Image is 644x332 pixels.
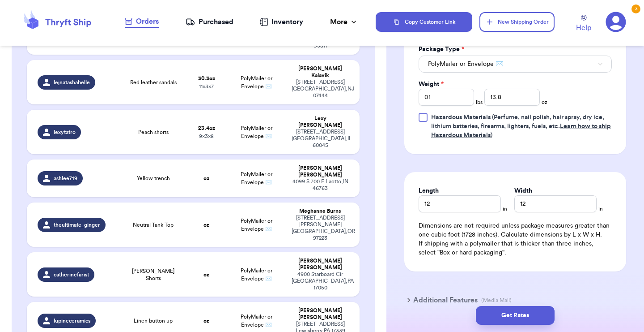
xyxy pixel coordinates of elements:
span: Yellow trench [137,175,170,182]
span: PolyMailer or Envelope ✉️ [241,125,272,139]
div: Orders [125,16,159,27]
span: lexytatro [54,129,76,136]
span: catherinefarist [54,271,89,278]
span: PolyMailer or Envelope ✉️ [241,172,272,185]
span: Peach shorts [138,129,169,136]
button: New Shipping Order [479,12,555,32]
div: [STREET_ADDRESS][PERSON_NAME] [GEOGRAPHIC_DATA] , OR 97223 [292,215,349,241]
span: Linen button up [134,317,173,324]
span: theultimate_ginger [54,221,100,229]
button: Copy Customer Link [376,12,472,32]
div: Dimensions are not required unless package measures greater than one cubic foot (1728 inches). Ca... [419,221,612,257]
strong: 23.4 oz [198,125,215,131]
div: [PERSON_NAME] [PERSON_NAME] [292,258,349,271]
span: Red leather sandals [130,79,177,86]
span: in [598,205,603,212]
span: Hazardous Materials [431,114,491,121]
span: [PERSON_NAME] Shorts [125,267,181,282]
span: Neutral Tank Top [133,221,174,229]
div: Lexy [PERSON_NAME] [292,115,349,129]
button: PolyMailer or Envelope ✉️ [419,56,612,73]
span: PolyMailer or Envelope ✉️ [241,76,272,89]
div: More [330,17,358,27]
div: 4099 S 700 E Laotto , IN 46763 [292,178,349,192]
strong: oz [203,176,209,181]
a: Purchased [186,17,233,27]
span: oz [542,99,547,106]
label: Length [419,186,439,195]
div: [STREET_ADDRESS] [GEOGRAPHIC_DATA] , IL 60045 [292,129,349,149]
div: [PERSON_NAME] [PERSON_NAME] [292,165,349,178]
div: [STREET_ADDRESS] [GEOGRAPHIC_DATA] , NJ 07444 [292,79,349,99]
span: PolyMailer or Envelope ✉️ [241,314,272,328]
span: Help [576,22,591,33]
div: 3 [631,4,640,13]
button: Get Rates [476,306,555,325]
span: 9 x 3 x 8 [199,134,214,139]
a: 3 [606,12,626,32]
div: 4900 Starboard Cir [GEOGRAPHIC_DATA] , PA 17050 [292,271,349,291]
a: Help [576,15,591,33]
span: PolyMailer or Envelope ✉️ [428,60,503,69]
span: PolyMailer or Envelope ✉️ [241,268,272,281]
div: [PERSON_NAME] [PERSON_NAME] [292,307,349,321]
label: Weight [419,80,444,89]
span: lupineceramics [54,317,90,324]
div: [PERSON_NAME] Kalavik [292,65,349,79]
div: Meghanne Burns [292,208,349,215]
span: ashlee719 [54,175,77,182]
p: If shipping with a polymailer that is thicker than three inches, select "Box or hard packaging". [419,239,612,257]
span: in [503,205,507,212]
span: 11 x 3 x 7 [199,84,214,89]
strong: 30.3 oz [198,76,215,81]
label: Width [514,186,532,195]
h3: Additional Features [413,295,478,306]
strong: oz [203,222,209,228]
a: Inventory [260,17,303,27]
span: PolyMailer or Envelope ✉️ [241,218,272,232]
p: (Media Mail) [481,297,512,304]
span: lbs [476,99,483,106]
strong: oz [203,318,209,323]
a: Orders [125,16,159,28]
strong: oz [203,272,209,277]
span: lejnatashabelle [54,79,90,86]
label: Package Type [419,45,464,54]
span: (Perfume, nail polish, hair spray, dry ice, lithium batteries, firearms, lighters, fuels, etc. ) [431,114,611,138]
